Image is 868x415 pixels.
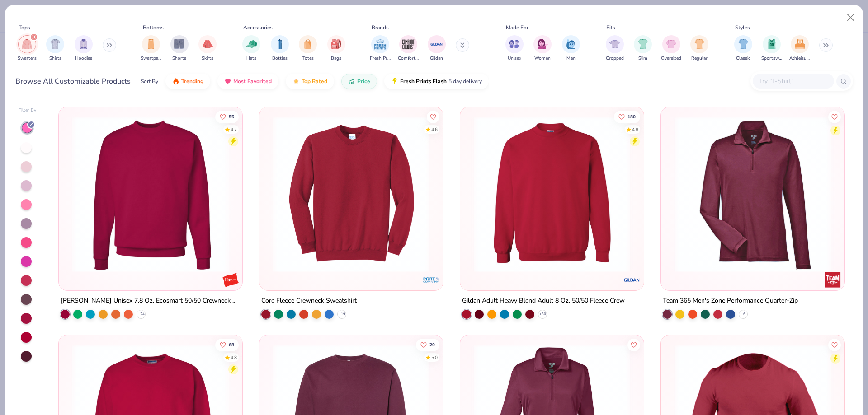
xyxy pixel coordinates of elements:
div: filter for Women [533,35,552,62]
span: Sportswear [761,55,782,62]
button: Price [341,74,377,89]
div: filter for Men [562,35,580,62]
span: Hats [246,55,256,62]
button: filter button [606,35,624,62]
button: Like [627,338,640,351]
button: filter button [198,35,217,62]
img: Athleisure Image [795,39,805,49]
button: filter button [370,35,391,62]
span: Price [357,78,370,85]
input: Try "T-Shirt" [758,76,828,86]
button: filter button [690,35,708,62]
div: filter for Sportswear [761,35,782,62]
span: Unisex [508,55,521,62]
button: filter button [18,35,37,62]
button: filter button [141,35,161,62]
img: a0d2da7d-9c96-4b8d-bfb2-64d1636a3719 [670,116,835,272]
img: c84b44a5-5979-4d44-8629-5fb7f080313e [434,116,599,272]
img: Women Image [538,39,548,49]
div: filter for Skirts [198,35,217,62]
div: filter for Hats [242,35,260,62]
img: 01d07bb1-c8ac-4ebb-bef2-8c61a2919230 [469,116,635,272]
div: [PERSON_NAME] Unisex 7.8 Oz. Ecosmart 50/50 Crewneck Sweatshirt [61,295,241,306]
img: Classic Image [738,39,749,49]
button: filter button [299,35,317,62]
button: Like [828,338,841,351]
img: Fresh Prints Image [373,37,387,51]
span: Comfort Colors [398,55,419,62]
img: Shorts Image [174,39,184,49]
div: filter for Shorts [170,35,189,62]
button: Like [216,338,239,351]
div: Brands [372,23,389,32]
div: 4.8 [632,126,638,133]
button: filter button [734,35,752,62]
span: 180 [627,114,636,119]
button: filter button [398,35,419,62]
div: filter for Fresh Prints [370,35,391,62]
div: filter for Comfort Colors [398,35,419,62]
div: Core Fleece Crewneck Sweatshirt [261,295,357,306]
div: filter for Bottles [271,35,289,62]
button: Trending [165,74,210,89]
div: filter for Slim [634,35,652,62]
button: filter button [761,35,782,62]
img: Gildan Image [430,37,443,51]
span: Bags [331,55,341,62]
span: Gildan [430,55,443,62]
span: + 30 [539,311,546,317]
span: Sweaters [18,55,37,62]
img: Regular Image [694,39,705,49]
img: Men Image [566,39,576,49]
img: Totes Image [303,39,313,49]
span: Fresh Prints [370,55,391,62]
div: Bottoms [143,23,164,32]
div: filter for Hoodies [75,35,93,62]
div: Team 365 Men's Zone Performance Quarter-Zip [663,295,798,306]
div: filter for Sweaters [18,35,37,62]
div: Gildan Adult Heavy Blend Adult 8 Oz. 50/50 Fleece Crew [462,295,625,306]
div: Made For [506,23,528,32]
span: + 24 [138,311,145,317]
div: Styles [735,23,750,32]
span: Classic [736,55,750,62]
button: filter button [789,35,810,62]
button: filter button [661,35,681,62]
img: Comfort Colors Image [401,37,415,51]
button: Like [416,338,439,351]
img: Hoodies Image [79,39,89,49]
span: Sweatpants [141,55,161,62]
img: Team 365 logo [823,270,841,289]
button: Top Rated [286,74,334,89]
img: Sportswear Image [767,39,777,49]
div: filter for Sweatpants [141,35,161,62]
button: filter button [533,35,552,62]
button: filter button [46,35,64,62]
span: Shirts [49,55,61,62]
span: Athleisure [789,55,810,62]
img: Oversized Image [666,39,676,49]
div: filter for Cropped [606,35,624,62]
button: Like [427,110,439,123]
button: Like [614,110,640,123]
img: 3b6a2739-6cc4-4289-8208-447fef8faa86 [634,116,800,272]
div: filter for Bags [327,35,345,62]
span: Top Rated [302,78,327,85]
button: Close [842,9,859,26]
button: filter button [170,35,189,62]
img: TopRated.gif [292,78,300,85]
span: Most Favorited [233,78,272,85]
span: Fresh Prints Flash [400,78,447,85]
img: Skirts Image [203,39,213,49]
span: Regular [691,55,708,62]
span: Trending [181,78,203,85]
div: 4.7 [231,126,237,133]
button: Like [828,110,841,123]
img: trending.gif [172,78,179,85]
span: Women [534,55,551,62]
span: + 6 [741,311,745,317]
span: Totes [302,55,314,62]
span: Slim [638,55,647,62]
span: 5 day delivery [448,76,482,87]
button: filter button [327,35,345,62]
